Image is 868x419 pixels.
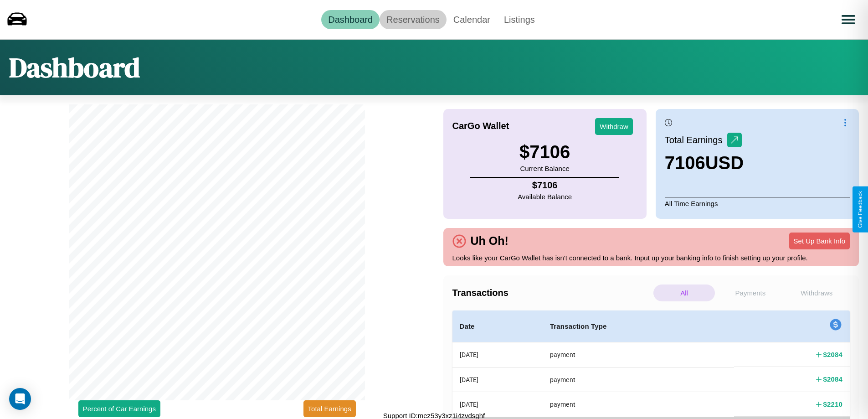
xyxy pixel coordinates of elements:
a: Reservations [380,10,447,29]
th: payment [543,342,734,367]
h4: $ 7106 [518,180,572,191]
a: Dashboard [321,10,380,29]
a: Listings [497,10,542,29]
th: payment [543,367,734,392]
h4: CarGo Wallet [452,121,509,131]
button: Set Up Bank Info [789,233,850,249]
h4: Date [460,321,535,332]
button: Percent of Car Earnings [78,400,160,417]
p: All [653,285,715,301]
h4: $ 2084 [823,350,842,359]
p: Current Balance [519,162,570,175]
p: Total Earnings [665,132,727,148]
h4: $ 2084 [823,374,842,384]
p: Available Balance [518,191,572,203]
h1: Dashboard [9,49,140,86]
h4: Uh Oh! [466,234,513,248]
th: [DATE] [452,392,543,417]
h3: $ 7106 [519,142,570,162]
a: Calendar [447,10,497,29]
div: Open Intercom Messenger [9,388,31,410]
button: Withdraw [595,118,633,135]
h4: Transactions [452,288,651,298]
h4: Transaction Type [550,321,727,332]
p: Looks like your CarGo Wallet has isn't connected to a bank. Input up your banking info to finish ... [452,252,850,264]
th: [DATE] [452,367,543,392]
div: Give Feedback [857,191,863,228]
p: Withdraws [786,285,847,301]
th: [DATE] [452,342,543,367]
th: payment [543,392,734,417]
h3: 7106 USD [665,153,744,173]
p: Payments [719,285,781,301]
button: Open menu [836,7,861,32]
button: Total Earnings [303,400,356,417]
h4: $ 2210 [823,399,842,409]
p: All Time Earnings [665,197,850,210]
